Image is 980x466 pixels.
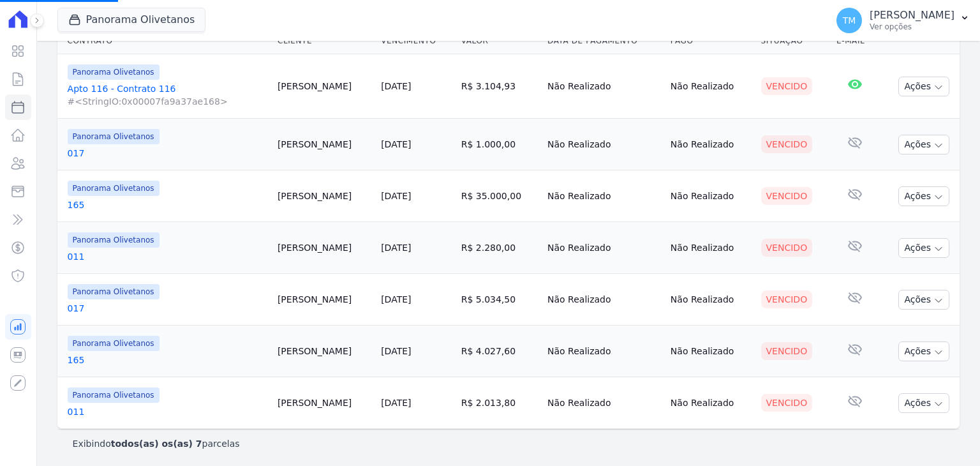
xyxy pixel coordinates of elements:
[272,170,376,222] td: [PERSON_NAME]
[272,119,376,170] td: [PERSON_NAME]
[68,95,267,108] span: #<StringIO:0x00007fa9a37ae168>
[68,64,160,80] span: Panorama Olivetanos
[68,354,267,366] a: 165
[272,326,376,377] td: [PERSON_NAME]
[898,135,949,154] button: Ações
[665,326,756,377] td: Não Realizado
[73,437,240,450] p: Exibindo parcelas
[381,81,411,91] a: [DATE]
[761,342,813,360] div: Vencido
[456,222,542,274] td: R$ 2.280,00
[542,119,665,170] td: Não Realizado
[381,243,411,253] a: [DATE]
[381,398,411,408] a: [DATE]
[898,393,949,413] button: Ações
[898,290,949,310] button: Ações
[68,387,160,403] span: Panorama Olivetanos
[456,377,542,429] td: R$ 2.013,80
[68,82,267,108] a: Apto 116 - Contrato 116#<StringIO:0x00007fa9a37ae168>
[68,336,160,351] span: Panorama Olivetanos
[68,147,267,160] a: 017
[272,222,376,274] td: [PERSON_NAME]
[68,405,267,418] a: 011
[870,22,954,32] p: Ver opções
[381,346,411,356] a: [DATE]
[542,170,665,222] td: Não Realizado
[68,199,267,211] a: 165
[68,302,267,315] a: 017
[111,439,202,449] b: todos(as) os(as) 7
[665,170,756,222] td: Não Realizado
[68,129,160,144] span: Panorama Olivetanos
[542,274,665,326] td: Não Realizado
[826,3,980,38] button: TM [PERSON_NAME] Ver opções
[381,139,411,149] a: [DATE]
[456,274,542,326] td: R$ 5.034,50
[870,9,954,22] p: [PERSON_NAME]
[831,28,879,54] th: E-mail
[898,342,949,361] button: Ações
[898,77,949,96] button: Ações
[665,119,756,170] td: Não Realizado
[68,284,160,299] span: Panorama Olivetanos
[761,290,813,308] div: Vencido
[272,54,376,119] td: [PERSON_NAME]
[456,326,542,377] td: R$ 4.027,60
[542,222,665,274] td: Não Realizado
[898,186,949,206] button: Ações
[272,377,376,429] td: [PERSON_NAME]
[456,119,542,170] td: R$ 1.000,00
[456,170,542,222] td: R$ 35.000,00
[898,238,949,258] button: Ações
[761,394,813,412] div: Vencido
[456,54,542,119] td: R$ 3.104,93
[761,187,813,205] div: Vencido
[381,294,411,304] a: [DATE]
[761,77,813,95] div: Vencido
[665,222,756,274] td: Não Realizado
[68,181,160,196] span: Panorama Olivetanos
[272,274,376,326] td: [PERSON_NAME]
[68,232,160,248] span: Panorama Olivetanos
[542,377,665,429] td: Não Realizado
[68,250,267,263] a: 011
[665,54,756,119] td: Não Realizado
[843,16,856,25] span: TM
[761,239,813,257] div: Vencido
[542,326,665,377] td: Não Realizado
[381,191,411,201] a: [DATE]
[665,274,756,326] td: Não Realizado
[665,377,756,429] td: Não Realizado
[542,54,665,119] td: Não Realizado
[57,8,206,32] button: Panorama Olivetanos
[761,135,813,153] div: Vencido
